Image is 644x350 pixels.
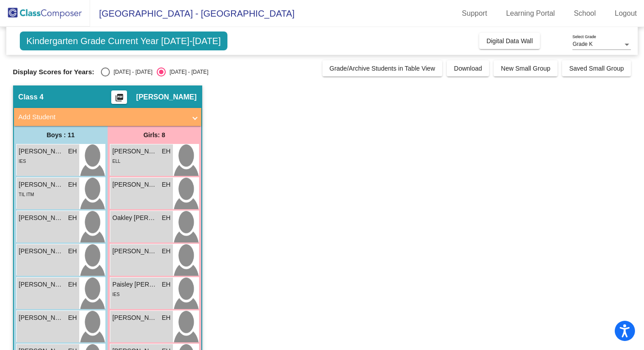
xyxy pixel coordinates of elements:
mat-panel-title: Add Student [18,112,186,122]
span: EH [68,247,77,256]
div: [DATE] - [DATE] [166,68,208,76]
span: Class 4 [18,93,44,102]
span: [PERSON_NAME] [113,180,158,189]
span: EH [68,147,77,156]
a: Learning Portal [499,6,562,21]
mat-expansion-panel-header: Add Student [14,108,201,126]
span: EH [162,247,170,256]
button: Saved Small Group [562,60,631,76]
span: [GEOGRAPHIC_DATA] - [GEOGRAPHIC_DATA] [90,6,295,21]
button: Digital Data Wall [479,33,540,49]
span: ELL [113,159,121,164]
span: Display Scores for Years: [13,68,95,76]
button: Print Students Details [111,90,127,104]
button: Grade/Archive Students in Table View [322,60,443,76]
div: Boys : 11 [14,126,108,144]
span: EH [68,313,77,323]
span: TIL ITM [19,192,34,197]
span: New Small Group [501,65,550,72]
span: [PERSON_NAME] [136,93,196,102]
div: Girls: 8 [108,126,201,144]
span: [PERSON_NAME] [19,247,64,256]
span: [PERSON_NAME] [19,313,64,323]
span: IES [113,292,120,297]
span: [PERSON_NAME] [113,147,158,156]
span: [PERSON_NAME] [19,213,64,223]
span: EH [162,280,170,289]
span: [PERSON_NAME] [19,180,64,189]
span: Saved Small Group [569,65,624,72]
span: [PERSON_NAME] [19,147,64,156]
span: EH [68,280,77,289]
span: IES [19,159,26,164]
span: Download [454,65,482,72]
span: EH [162,313,170,323]
span: EH [68,180,77,189]
button: New Small Group [494,60,558,76]
span: [PERSON_NAME] [113,313,158,323]
span: [PERSON_NAME] [113,247,158,256]
button: Download [447,60,489,76]
a: Support [455,6,494,21]
span: EH [162,147,170,156]
span: Oakley [PERSON_NAME] [113,213,158,223]
mat-radio-group: Select an option [101,67,208,76]
span: EH [68,213,77,223]
span: Paisley [PERSON_NAME] [113,280,158,289]
span: EH [162,213,170,223]
span: Digital Data Wall [486,37,533,45]
mat-icon: picture_as_pdf [114,93,125,106]
a: School [567,6,603,21]
span: [PERSON_NAME] [19,280,64,289]
div: [DATE] - [DATE] [110,68,152,76]
span: Kindergarten Grade Current Year [DATE]-[DATE] [20,31,228,50]
a: Logout [608,6,644,21]
span: Grade/Archive Students in Table View [330,65,435,72]
span: EH [162,180,170,189]
span: Grade K [572,41,593,47]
